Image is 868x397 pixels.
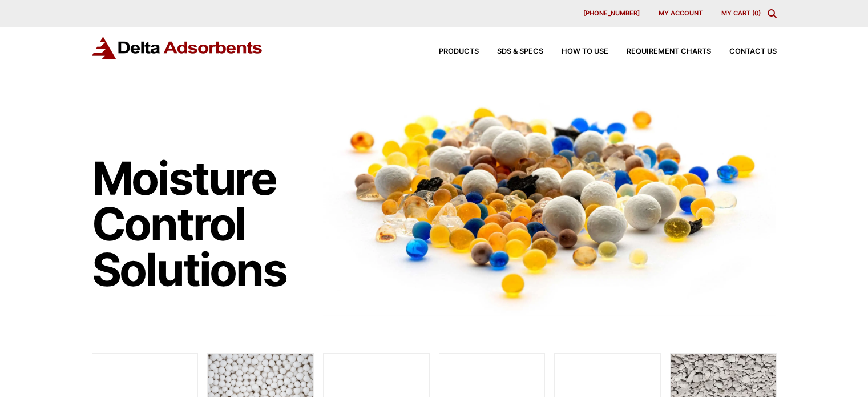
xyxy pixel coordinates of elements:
[543,48,608,55] a: How to Use
[583,10,640,17] span: [PHONE_NUMBER]
[323,86,777,316] img: Image
[608,48,711,55] a: Requirement Charts
[479,48,543,55] a: SDS & SPECS
[421,48,479,55] a: Products
[768,9,777,18] div: Toggle Modal Content
[659,10,703,17] span: My account
[92,37,263,59] img: Delta Adsorbents
[721,9,761,17] a: My Cart (0)
[627,48,711,55] span: Requirement Charts
[92,155,312,292] h1: Moisture Control Solutions
[711,48,777,55] a: Contact Us
[574,9,649,18] a: [PHONE_NUMBER]
[649,9,712,18] a: My account
[439,48,479,55] span: Products
[729,48,777,55] span: Contact Us
[497,48,543,55] span: SDS & SPECS
[562,48,608,55] span: How to Use
[754,9,758,17] span: 0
